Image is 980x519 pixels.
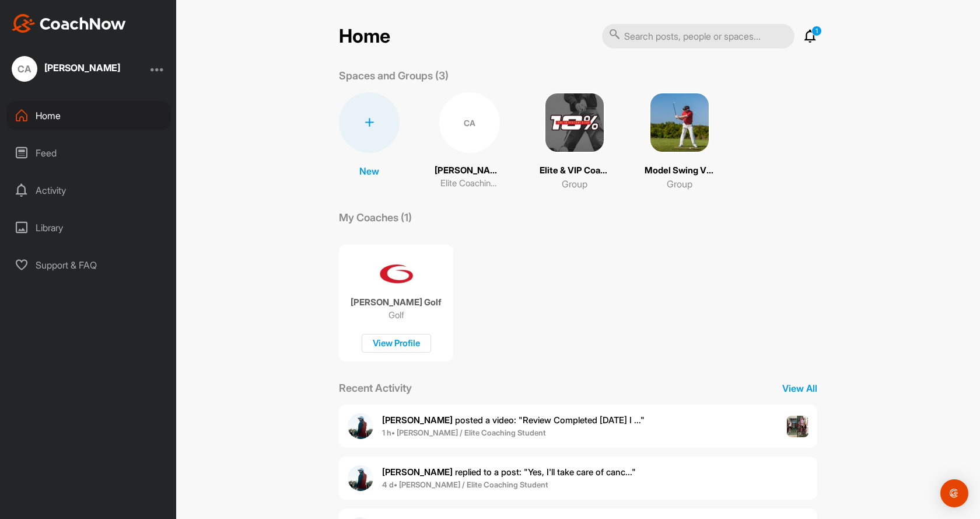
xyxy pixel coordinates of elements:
img: CoachNow [12,14,126,33]
a: CA[PERSON_NAME]Elite Coaching Student [435,92,505,191]
p: Recent Activity [339,380,412,396]
img: user avatar [348,465,373,491]
p: Elite & VIP Coaching [540,164,610,177]
p: Group [562,177,587,191]
p: View All [782,381,817,395]
p: My Coaches (1) [339,210,412,225]
p: Elite Coaching Student [440,177,499,190]
p: Group [667,177,692,191]
div: Feed [6,138,171,168]
div: View Profile [362,334,431,353]
a: Elite & VIP CoachingGroup [540,92,610,191]
input: Search posts, people or spaces... [602,24,794,48]
img: coach avatar [379,256,414,292]
b: 4 d • [PERSON_NAME] / Elite Coaching Student [382,480,548,489]
p: 1 [811,26,822,36]
img: square_db1683c9c90ee808f0205bd9d063a9c8.png [649,92,710,153]
div: [PERSON_NAME] [44,63,120,72]
p: [PERSON_NAME] Golf [351,297,442,308]
div: Home [6,101,171,130]
b: 1 h • [PERSON_NAME] / Elite Coaching Student [382,428,546,437]
p: Golf [388,309,404,321]
img: square_7f6e9b469d38fe2aa91187389f0bc7e6.png [544,92,605,153]
p: Model Swing Videos [645,164,715,177]
p: Spaces and Groups (3) [339,68,449,83]
div: Support & FAQ [6,250,171,280]
img: user avatar [348,413,373,439]
div: Activity [6,176,171,205]
img: post image [787,416,809,438]
div: CA [439,92,500,153]
a: Model Swing VideosGroup [645,92,715,191]
p: New [359,164,379,178]
b: [PERSON_NAME] [382,466,453,478]
h2: Home [339,25,390,48]
span: posted a video : " Review Completed [DATE] I ... " [382,414,645,426]
div: CA [12,56,37,82]
div: Library [6,213,171,242]
b: [PERSON_NAME] [382,414,453,426]
div: Open Intercom Messenger [940,479,968,507]
span: replied to a post : "Yes, I'll take care of canc..." [382,466,636,478]
p: [PERSON_NAME] [435,164,505,177]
